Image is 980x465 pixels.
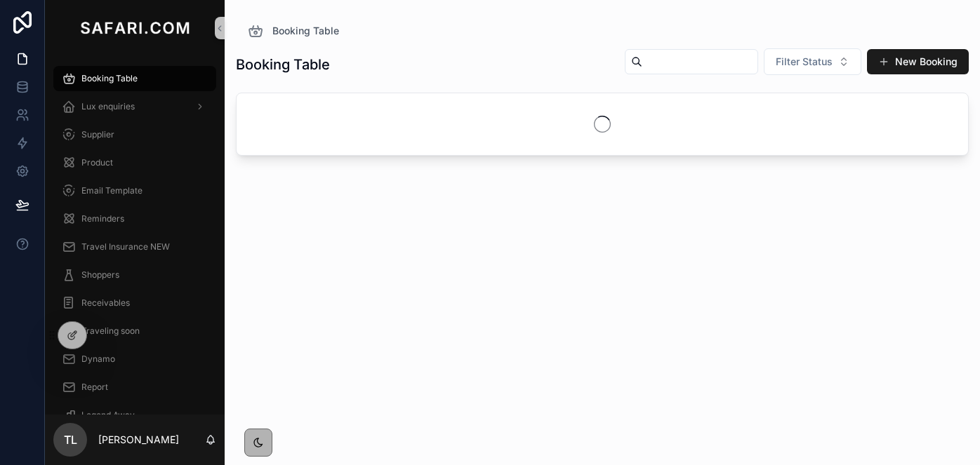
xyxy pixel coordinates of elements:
span: Booking Table [272,24,339,38]
span: Product [81,157,113,168]
a: Booking Table [247,22,339,39]
span: Shoppers [81,269,119,281]
span: Lux enquiries [81,101,135,112]
a: Reminders [53,206,216,231]
a: Shoppers [53,262,216,288]
span: Supplier [81,129,114,140]
a: Legend Away [53,403,216,428]
img: App logo [77,17,192,39]
span: Reminders [81,213,124,224]
a: Booking Table [53,66,216,91]
a: Report [53,375,216,400]
span: Filter Status [776,55,833,69]
a: Supplier [53,122,216,147]
span: Email Template [81,185,143,196]
span: Traveling soon [81,325,140,337]
span: Legend Away [81,410,135,421]
a: Traveling soon [53,318,216,344]
p: [PERSON_NAME] [98,433,179,447]
span: Report [81,382,108,393]
span: Dynamo [81,353,115,365]
button: New Booking [867,49,969,74]
a: Travel Insurance NEW [53,234,216,260]
h1: Booking Table [236,55,330,74]
div: scrollable content [45,56,225,415]
span: TL [64,431,77,448]
span: Booking Table [81,73,138,84]
button: Select Button [764,48,861,75]
a: Receivables [53,290,216,316]
span: Travel Insurance NEW [81,241,170,252]
a: Dynamo [53,346,216,372]
a: Email Template [53,178,216,203]
a: Product [53,150,216,175]
a: Lux enquiries [53,94,216,119]
span: Receivables [81,297,130,309]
